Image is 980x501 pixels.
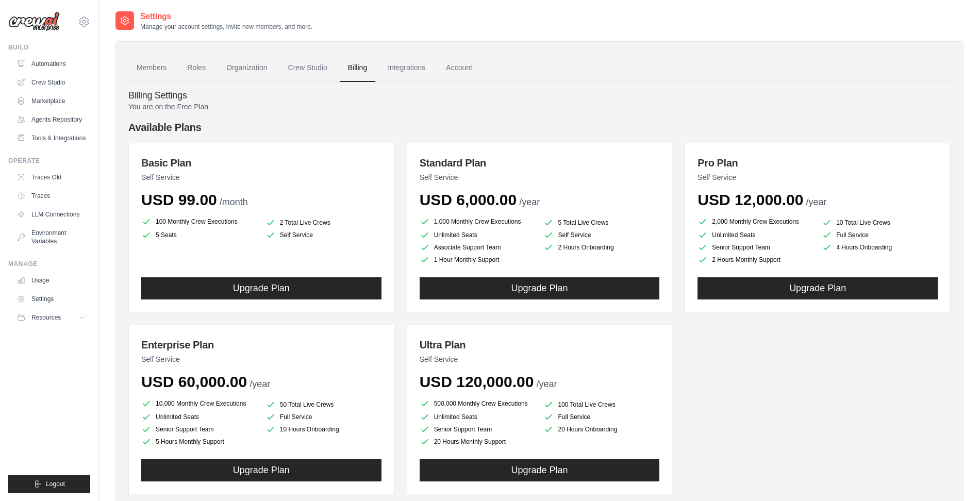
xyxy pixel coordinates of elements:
li: 100 Monthly Crew Executions [141,215,257,228]
li: 2 Hours Monthly Support [697,255,813,265]
button: Upgrade Plan [420,277,660,299]
li: Full Service [822,230,938,240]
h4: Billing Settings [128,90,951,102]
a: Usage [12,272,90,289]
a: Tools & Integrations [12,130,90,146]
li: 20 Hours Monthly Support [420,437,536,447]
a: Account [438,54,480,82]
a: Crew Studio [280,54,336,82]
h3: Standard Plan [420,156,660,170]
a: Agents Repository [12,111,90,128]
li: 100 Total Live Crews [543,399,659,410]
h3: Pro Plan [697,156,938,170]
span: USD 12,000.00 [697,191,803,208]
button: Upgrade Plan [141,459,381,481]
li: 1 Hour Monthly Support [420,255,536,265]
a: Organization [218,54,275,82]
p: Self Service [420,172,660,182]
li: 2,000 Monthly Crew Executions [697,215,813,228]
p: Self Service [141,354,381,364]
li: 10,000 Monthly Crew Executions [141,397,257,410]
a: Automations [12,56,90,72]
button: Resources [12,309,90,326]
button: Upgrade Plan [697,277,938,299]
li: Full Service [543,412,659,422]
li: Self Service [265,230,381,240]
li: 2 Hours Onboarding [543,242,659,253]
a: Integrations [379,54,434,82]
li: 500,000 Monthly Crew Executions [420,397,536,410]
div: Build [8,43,90,52]
button: Upgrade Plan [141,277,381,299]
a: Settings [12,291,90,307]
a: Crew Studio [12,74,90,91]
button: Upgrade Plan [420,459,660,481]
li: Unlimited Seats [141,412,257,422]
span: Logout [46,480,65,488]
span: USD 99.00 [141,191,217,208]
p: Manage your account settings, invite new members, and more. [140,23,312,31]
li: 20 Hours Onboarding [543,424,659,435]
div: Manage [8,260,90,268]
li: Unlimited Seats [420,230,536,240]
a: Traces Old [12,169,90,186]
li: 1,000 Monthly Crew Executions [420,215,536,228]
span: USD 6,000.00 [420,191,517,208]
h4: Available Plans [128,120,951,135]
img: Logo [8,12,60,31]
li: 50 Total Live Crews [265,399,381,410]
span: /year [250,379,270,389]
li: Self Service [543,230,659,240]
h3: Basic Plan [141,156,381,170]
li: 10 Hours Onboarding [265,424,381,435]
a: Traces [12,188,90,204]
li: Senior Support Team [697,242,813,253]
a: Marketplace [12,93,90,109]
span: USD 120,000.00 [420,373,534,390]
div: Operate [8,157,90,165]
h2: Settings [140,10,312,23]
span: Resources [31,313,61,322]
p: You are on the Free Plan [128,102,951,112]
a: Environment Variables [12,225,90,249]
li: Unlimited Seats [697,230,813,240]
p: Self Service [697,172,938,182]
a: Billing [340,54,375,82]
li: Senior Support Team [420,424,536,435]
span: /year [519,197,540,207]
li: Unlimited Seats [420,412,536,422]
p: Self Service [420,354,660,364]
a: LLM Connections [12,206,90,223]
span: /year [537,379,557,389]
span: USD 60,000.00 [141,373,247,390]
span: /month [220,197,248,207]
li: 10 Total Live Crews [822,218,938,228]
li: 2 Total Live Crews [265,218,381,228]
li: 5 Seats [141,230,257,240]
button: Logout [8,475,90,493]
a: Roles [179,54,214,82]
a: Members [128,54,175,82]
span: /year [806,197,826,207]
li: Senior Support Team [141,424,257,435]
li: 5 Hours Monthly Support [141,437,257,447]
li: Associate Support Team [420,242,536,253]
h3: Ultra Plan [420,338,660,352]
li: Full Service [265,412,381,422]
li: 5 Total Live Crews [543,218,659,228]
li: 4 Hours Onboarding [822,242,938,253]
p: Self Service [141,172,381,182]
h3: Enterprise Plan [141,338,381,352]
